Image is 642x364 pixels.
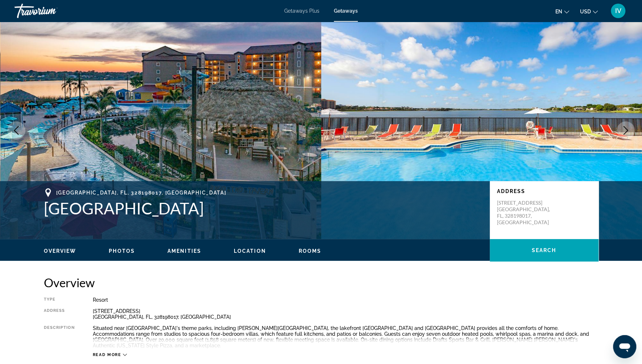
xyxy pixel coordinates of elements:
[44,325,75,348] div: Description
[334,8,358,14] a: Getaways
[7,121,25,139] button: Previous image
[109,248,135,254] button: Photos
[284,8,319,14] a: Getaways Plus
[234,248,266,254] button: Location
[497,200,555,226] p: [STREET_ADDRESS] [GEOGRAPHIC_DATA], FL, 328198017, [GEOGRAPHIC_DATA]
[56,190,227,196] span: [GEOGRAPHIC_DATA], FL, 328198017, [GEOGRAPHIC_DATA]
[93,325,598,348] div: Situated near [GEOGRAPHIC_DATA]'s theme parks, including [PERSON_NAME][GEOGRAPHIC_DATA], the lake...
[93,308,598,320] div: [STREET_ADDRESS] [GEOGRAPHIC_DATA], FL, 328198017, [GEOGRAPHIC_DATA]
[44,199,482,218] h1: [GEOGRAPHIC_DATA]
[497,188,591,194] p: Address
[613,335,636,358] iframe: Кнопка запуска окна обмена сообщениями
[15,1,87,20] a: Travorium
[109,248,135,254] span: Photos
[580,6,598,17] button: Change currency
[580,9,591,14] span: USD
[299,248,322,254] button: Rooms
[44,248,76,254] button: Overview
[44,275,598,290] h2: Overview
[93,352,127,357] button: Read more
[234,248,266,254] span: Location
[44,297,75,303] div: Type
[615,7,621,14] span: IV
[93,297,598,303] div: Resort
[609,3,627,18] button: User Menu
[555,6,569,17] button: Change language
[555,9,562,14] span: en
[44,248,76,254] span: Overview
[490,239,598,262] button: Search
[617,121,635,139] button: Next image
[93,352,121,357] span: Read more
[44,308,75,320] div: Address
[299,248,322,254] span: Rooms
[167,248,201,254] button: Amenities
[167,248,201,254] span: Amenities
[532,247,556,253] span: Search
